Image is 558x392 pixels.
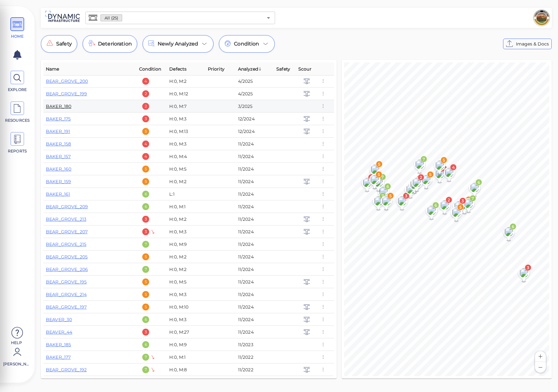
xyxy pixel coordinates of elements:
div: H:0, M:2 [169,78,203,84]
span: HOME [4,34,31,39]
div: L:1 [169,191,203,197]
div: 4 [142,153,149,160]
div: 6 [142,191,149,198]
span: Help [3,340,30,345]
a: BEAR_GROVE_213 [46,216,86,222]
div: 11/2024 [238,216,271,222]
div: 7 [142,354,149,361]
div: 5 [142,278,149,285]
div: 11/2024 [238,191,271,197]
span: Condition [234,40,259,48]
div: H:0, M:3 [169,316,203,323]
a: BEAR_GROVE_207 [46,229,88,235]
text: 7 [472,196,474,201]
text: 3 [461,199,464,203]
div: 7 [142,241,149,248]
iframe: Chat [531,364,553,387]
a: BEAVER_44 [46,329,72,335]
div: 11/2024 [238,166,271,172]
text: 2 [420,175,422,180]
div: 3 [142,115,149,122]
div: H:0, M:13 [169,128,203,135]
span: Defects [169,65,187,73]
div: 4 [142,140,149,147]
div: 11/2024 [238,304,271,310]
div: 11/2024 [238,204,271,210]
div: H:0, M:9 [169,342,203,348]
div: H:0, M:3 [169,116,203,122]
div: H:0, M:3 [169,141,203,147]
div: 11/2024 [238,316,271,323]
div: 11/2022 [238,354,271,360]
div: H:0, M:1 [169,354,203,360]
div: 2 [142,103,149,110]
button: Zoom in [535,351,546,362]
a: BAKER_180 [46,103,71,109]
button: Images & Docs [503,39,552,49]
div: H:0, M:27 [169,329,203,335]
div: 2 [142,90,149,97]
a: BAKER_185 [46,342,71,347]
div: 12/2024 [238,128,271,135]
div: 7 [142,366,149,373]
a: BAKER_159 [46,179,71,184]
text: 3 [527,265,529,270]
text: 5 [377,172,380,177]
div: H:0, M:4 [169,153,203,160]
a: BEAR_GROVE_199 [46,91,87,97]
span: EXPLORE [4,87,31,93]
div: H:0, M:1 [169,204,203,210]
div: 12/2024 [238,116,271,122]
div: 3 [142,228,149,235]
div: H:0, M:2 [169,216,203,222]
a: BEAR_GROVE_215 [46,241,86,247]
a: BEAR_GROVE_214 [46,292,87,297]
a: BAKER_191 [46,129,70,134]
div: 3 [142,216,149,223]
div: 6 [142,341,149,348]
a: RESOURCES [3,101,31,123]
div: 11/2024 [238,329,271,335]
text: 5 [378,162,380,167]
div: H:0, M:10 [169,304,203,310]
div: 5 [142,128,149,135]
span: Name [46,65,59,73]
text: 6 [478,180,480,185]
img: sort_z_to_a [258,67,262,71]
a: BEAVER_30 [46,317,72,322]
div: 5 [142,291,149,298]
a: BEAR_GROVE_206 [46,267,88,272]
button: Zoom out [535,362,546,373]
div: 5 [142,178,149,185]
div: 11/2024 [238,279,271,285]
div: H:0, M:3 [169,291,203,298]
span: REPORTS [4,148,31,154]
text: 6 [435,203,437,208]
div: 11/2024 [238,254,271,260]
text: 6 [512,224,514,229]
span: Safety [276,65,290,73]
a: BAKER_161 [46,191,70,197]
span: Analyzed [238,65,262,73]
span: Deterioration [98,40,132,48]
span: Safety [56,40,72,48]
div: 4/2025 [238,91,271,97]
span: Priority [208,65,225,73]
div: 11/2024 [238,241,271,247]
text: 5 [429,172,431,177]
span: All (25) [101,15,122,21]
div: 4/2025 [238,78,271,84]
span: Images & Docs [516,40,549,48]
div: 11/2024 [238,141,271,147]
div: 11/2024 [238,153,271,160]
a: BAKER_160 [46,166,71,172]
a: BEAR_GROVE_209 [46,204,88,209]
span: [PERSON_NAME] [3,361,30,367]
div: H:0, M:3 [169,229,203,235]
div: H:0, M:5 [169,279,203,285]
div: 5 [142,253,149,260]
div: H:0, M:9 [169,241,203,247]
a: BAKER_177 [46,354,71,360]
a: BEAR_GROVE_200 [46,78,88,84]
text: 5 [459,205,462,209]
